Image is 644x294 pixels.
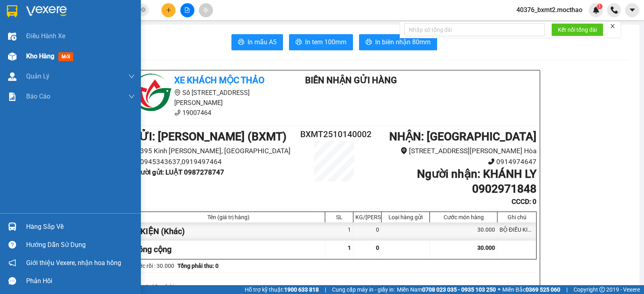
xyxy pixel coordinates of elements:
[384,214,427,220] div: Loại hàng gửi
[325,285,326,294] span: |
[4,43,56,61] li: VP [PERSON_NAME] (BXMT)
[397,285,496,294] span: Miền Nam
[180,3,194,17] button: file-add
[305,37,347,47] span: In tem 100mm
[26,258,121,268] span: Giới thiệu Vexere, nhận hoa hồng
[488,158,495,165] span: phone
[58,52,73,61] span: mới
[26,275,135,287] div: Phản hồi
[141,6,146,14] span: close-circle
[566,285,568,294] span: |
[128,93,135,100] span: down
[629,6,636,14] span: caret-down
[430,222,497,241] div: 30.000
[184,7,190,13] span: file-add
[132,261,174,270] div: Cước rồi : 30.000
[26,221,135,233] div: Hàng sắp về
[625,3,639,17] button: caret-down
[132,130,287,143] b: GỬI : [PERSON_NAME] (BXMT)
[26,52,54,60] span: Kho hàng
[26,91,50,101] span: Báo cáo
[8,277,16,285] span: message
[134,214,323,220] div: Tên (giá trị hàng)
[284,286,319,293] strong: 1900 633 818
[8,52,17,61] img: warehouse-icon
[132,88,281,108] li: Số [STREET_ADDRESS][PERSON_NAME]
[599,287,605,292] span: copyright
[404,23,545,36] input: Nhập số tổng đài
[502,285,560,294] span: Miền Bắc
[359,34,437,50] button: printerIn biên nhận 80mm
[8,32,17,41] img: warehouse-icon
[611,6,618,14] img: phone-icon
[400,147,407,154] span: environment
[174,109,181,116] span: phone
[512,197,537,206] b: CCCD : 0
[174,75,264,85] b: Xe khách Mộc Thảo
[141,7,146,12] span: close-circle
[417,167,537,195] b: Người nhận : KHÁNH LY 0902971848
[289,34,353,50] button: printerIn tem 100mm
[166,7,171,13] span: plus
[8,241,16,249] span: question-circle
[500,214,534,220] div: Ghi chú
[526,286,560,293] strong: 0369 525 060
[598,4,601,9] span: 1
[597,4,603,9] sup: 1
[376,245,379,251] span: 0
[132,146,300,156] li: 395 Kinh [PERSON_NAME], [GEOGRAPHIC_DATA]
[8,222,17,231] img: warehouse-icon
[368,146,537,156] li: [STREET_ADDRESS][PERSON_NAME] Hòa
[248,37,277,47] span: In mẫu A5
[305,75,397,85] b: Biên Nhận Gửi Hàng
[355,214,379,220] div: KG/[PERSON_NAME]
[199,3,213,17] button: aim
[375,37,431,47] span: In biên nhận 80mm
[134,245,171,254] span: Tổng cộng
[558,25,597,34] span: Kết nối tổng đài
[432,214,495,220] div: Cước món hàng
[368,156,537,167] li: 0914974647
[174,89,181,96] span: environment
[510,5,589,15] span: 40376_bxmt2.mocthao
[132,156,300,167] li: 0945343637,0919497464
[8,93,17,101] img: solution-icon
[203,7,208,13] span: aim
[161,3,175,17] button: plus
[610,23,615,29] span: close
[132,74,172,114] img: logo.jpg
[300,128,368,141] h2: BXMT2510140002
[128,73,135,80] span: down
[231,34,283,50] button: printerIn mẫu A5
[245,285,319,294] span: Hỗ trợ kỹ thuật:
[348,245,351,251] span: 1
[497,222,536,241] div: BỘ ĐIỀU KIỂN
[353,222,382,241] div: 0
[8,259,16,267] span: notification
[26,71,50,81] span: Quản Lý
[389,130,537,143] b: NHẬN : [GEOGRAPHIC_DATA]
[4,4,117,34] li: Xe khách Mộc Thảo
[4,4,32,32] img: logo.jpg
[26,31,65,41] span: Điều hành xe
[238,39,244,46] span: printer
[477,245,495,251] span: 30.000
[332,285,395,294] span: Cung cấp máy in - giấy in:
[592,6,600,14] img: icon-new-feature
[422,286,496,293] strong: 0708 023 035 - 0935 103 250
[551,23,603,36] button: Kết nối tổng đài
[132,108,281,118] li: 19007464
[7,5,17,17] img: logo-vxr
[132,222,325,241] div: 1 KIỆN (Khác)
[8,72,17,81] img: warehouse-icon
[295,39,302,46] span: printer
[498,288,500,291] span: ⚪️
[56,43,107,70] li: VP [GEOGRAPHIC_DATA]
[26,239,135,251] div: Hướng dẫn sử dụng
[365,39,372,46] span: printer
[178,263,219,269] b: Tổng phải thu: 0
[132,168,224,176] b: Người gửi : LUẬT 0987278747
[325,222,353,241] div: 1
[327,214,351,220] div: SL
